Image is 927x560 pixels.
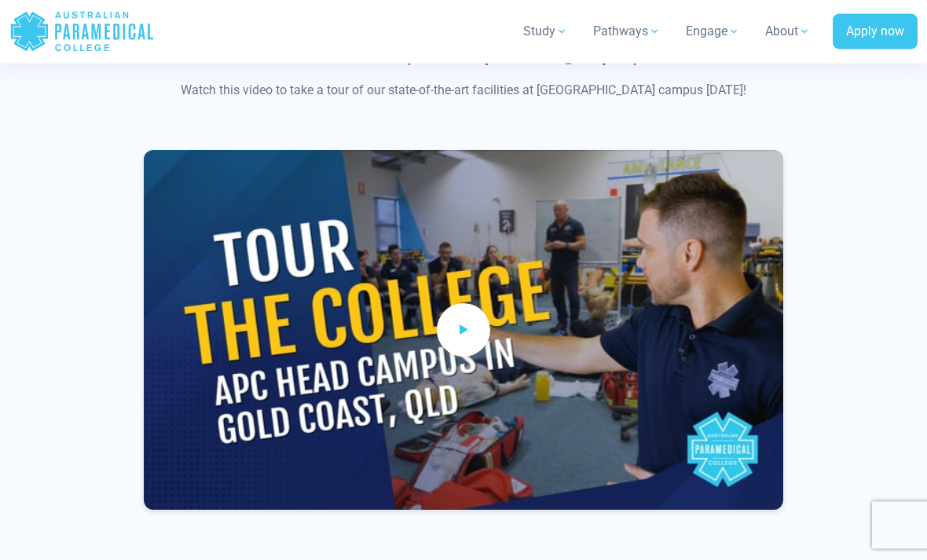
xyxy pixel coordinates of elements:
[514,9,577,53] a: Study
[756,9,820,53] a: About
[584,9,670,53] a: Pathways
[268,52,660,67] strong: Curious about what to expect at APC’s [GEOGRAPHIC_DATA] campus?
[78,82,850,101] p: Watch this video to take a tour of our state-of-the-art facilities at [GEOGRAPHIC_DATA] campus [D...
[9,6,155,57] a: Australian Paramedical College
[676,9,749,53] a: Engage
[833,14,918,50] a: Apply now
